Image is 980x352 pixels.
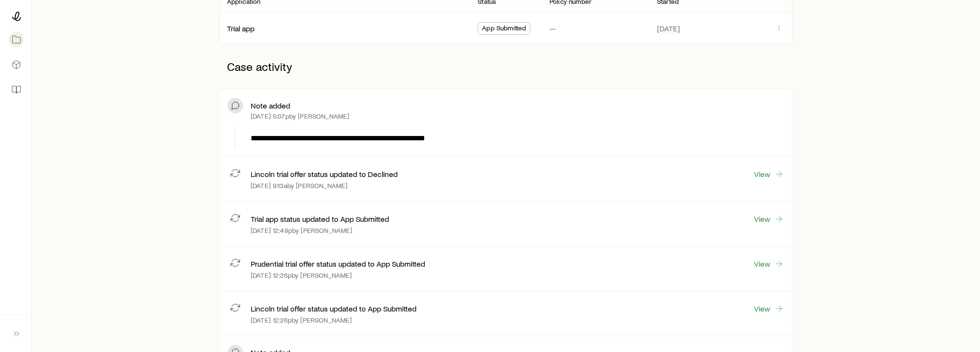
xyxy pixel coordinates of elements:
a: Trial app [227,24,255,33]
p: Trial app status updated to App Submitted [251,214,389,224]
div: Trial app [227,24,255,34]
span: App Submitted [482,24,526,34]
p: Prudential trial offer status updated to App Submitted [251,259,425,269]
a: View [753,169,784,179]
a: View [753,303,784,314]
a: View [753,258,784,269]
span: [DATE] [657,24,680,33]
a: View [753,214,784,224]
p: — [550,24,556,33]
p: Lincoln trial offer status updated to App Submitted [251,304,416,313]
p: [DATE] 9:13a by [PERSON_NAME] [251,182,348,190]
p: Lincoln trial offer status updated to Declined [251,169,398,179]
p: [DATE] 5:07p by [PERSON_NAME] [251,112,349,120]
p: Note added [251,101,290,110]
p: Case activity [219,52,792,81]
p: [DATE] 12:26p by [PERSON_NAME] [251,316,352,324]
p: [DATE] 12:49p by [PERSON_NAME] [251,227,353,234]
p: [DATE] 12:26p by [PERSON_NAME] [251,271,352,279]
